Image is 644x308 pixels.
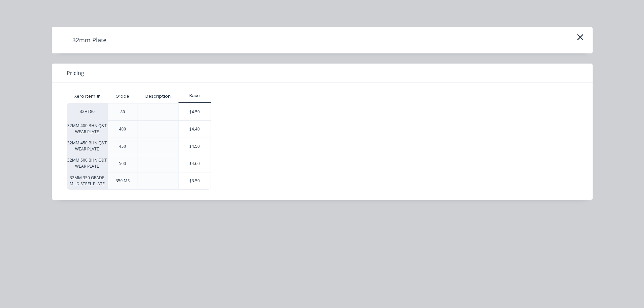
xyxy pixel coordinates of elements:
div: $4.50 [179,138,211,155]
div: $4.40 [179,121,211,138]
div: 500 [119,161,126,167]
div: Base [178,93,211,99]
div: Grade [110,88,135,105]
div: $4.60 [179,155,211,172]
div: 450 [119,143,126,149]
div: 80 [120,109,125,115]
div: 32HT80 [67,103,108,120]
div: Xero Item # [67,90,108,103]
div: 32MM 400 BHN Q&T WEAR PLATE [67,120,108,138]
div: $3.50 [179,172,211,189]
div: 32MM 350 GRADE MILD STEEL PLATE [67,172,108,190]
div: 32MM 500 BHN Q&T WEAR PLATE [67,155,108,172]
div: 32MM 450 BHN Q&T WEAR PLATE [67,138,108,155]
div: 350 MS [116,178,130,184]
span: Pricing [67,69,84,77]
h4: 32mm Plate [62,34,117,47]
div: 400 [119,126,126,132]
div: $4.50 [179,103,211,120]
div: Description [140,88,176,105]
